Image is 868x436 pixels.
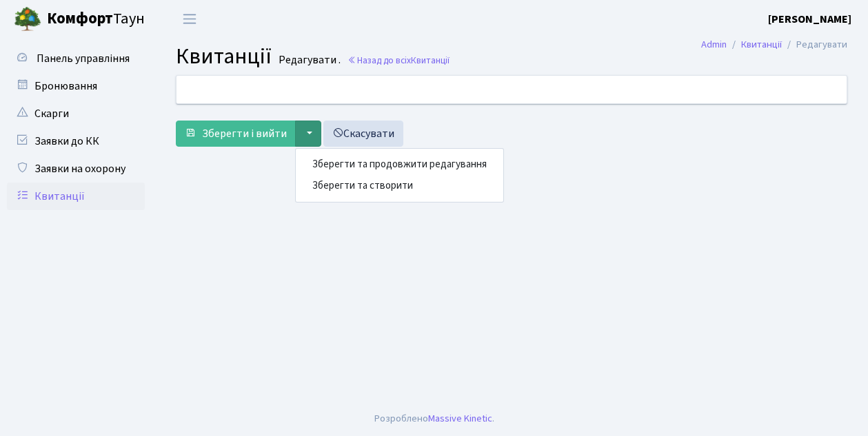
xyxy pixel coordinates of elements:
span: Зберегти і вийти [202,126,287,141]
b: Комфорт [47,8,113,30]
small: Редагувати . [276,54,341,67]
button: Переключити навігацію [172,8,207,30]
a: Назад до всіхКвитанції [347,54,450,67]
a: Massive Kinetic [428,411,492,426]
b: [PERSON_NAME] [768,12,851,27]
a: Бронювання [7,72,145,100]
span: Панель управління [37,51,130,66]
a: Квитанції [741,37,782,52]
button: Зберегти і вийти [176,121,296,147]
span: Таун [47,8,145,31]
a: Квитанції [7,183,145,210]
li: Редагувати [782,37,847,52]
a: Заявки до КК [7,127,145,155]
div: Розроблено . [374,411,494,426]
span: Квитанції [176,41,272,72]
a: Заявки на охорону [7,155,145,183]
a: Admin [701,37,727,52]
button: Зберегти та створити [296,176,503,197]
button: Зберегти та продовжити редагування [296,154,503,176]
a: Панель управління [7,45,145,72]
span: Квитанції [411,54,450,67]
a: Скарги [7,100,145,127]
img: logo.png [14,6,41,33]
a: Скасувати [323,121,403,147]
nav: breadcrumb [680,30,868,59]
a: [PERSON_NAME] [768,11,851,28]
